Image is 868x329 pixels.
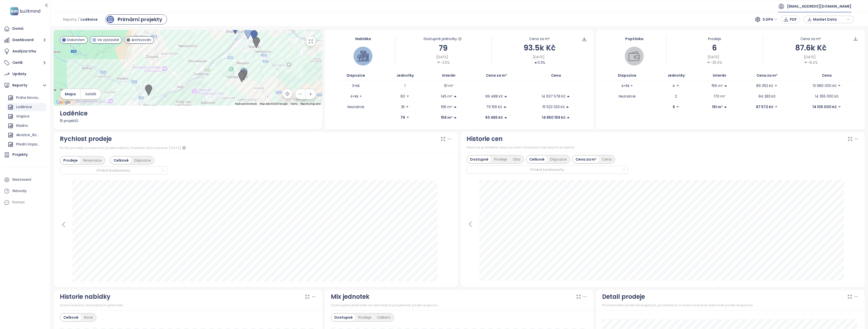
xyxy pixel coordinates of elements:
[602,71,652,80] th: Dispozice
[437,61,440,64] span: caret-down
[707,60,722,65] div: -25.0%
[12,199,25,205] div: Pomoc
[16,104,32,110] div: Loděnice
[813,16,846,23] span: Market Data
[401,104,404,110] p: 18
[55,99,72,106] a: Open this area in Google Maps (opens a new window)
[331,303,587,308] div: Zastoupení jednotek ve vybraných projektech podle dispozic.
[6,122,46,130] div: Kladno
[629,50,640,62] img: wallet
[756,104,773,110] p: 87 572 Kč
[602,292,645,302] div: Detail prodeje
[6,94,46,102] div: Praha Novostavby Byty
[676,105,680,109] span: caret-down
[758,94,776,99] p: 84 283 Kč
[602,303,859,308] div: Procentuální podíl dostupných, prodaných a rezervovaných jednotek podle dispozice.
[602,36,666,42] div: Poptávka
[12,48,36,54] div: Analýza trhu
[453,95,457,98] span: caret-up
[774,105,778,109] span: caret-down
[436,54,448,60] span: [DATE]
[602,91,652,102] td: Neznámé
[441,104,452,110] p: 196 m²
[61,314,81,321] div: Celkově
[534,61,537,64] span: caret-up
[331,91,381,102] td: 4+kk +
[356,314,374,321] div: Prodeje
[467,145,859,150] div: Historie průměrné ceny za metr čtvereční vybraných projektů.
[469,71,524,80] th: Cena za m²
[3,69,48,79] a: Updaty
[652,71,700,80] th: Jednotky
[739,71,795,80] th: Cena za m²
[400,94,405,99] p: 60
[3,175,48,185] a: Nastavení
[813,83,836,88] p: 13 980 000 Kč
[6,103,46,111] div: Loděnice
[357,50,369,62] img: house
[55,99,72,106] img: Google
[97,37,119,43] span: Ve výstavbě
[331,102,381,112] td: Neznámé
[60,118,316,124] div: 15 projektů
[566,95,570,98] span: caret-up
[405,105,409,109] span: caret-down
[61,157,80,164] div: Prodeje
[6,131,46,139] div: Akvizice_Roztoky
[331,292,369,302] div: Mix jednotek
[60,292,111,302] div: Historie nabídky
[60,303,316,308] div: Historie počtu dostupných jednotek.
[724,84,727,87] span: caret-up
[131,37,151,43] span: Archivován
[467,156,491,163] div: Dostupné
[12,152,28,158] div: Projekty
[404,83,405,88] p: 1
[529,36,550,42] div: Cena za m²
[542,115,565,120] p: 14 850 159 Kč
[486,104,502,110] p: 79 156 Kč
[3,58,48,68] button: Ceník
[395,42,491,54] div: 79
[806,16,851,23] div: button
[105,14,167,24] a: primary
[6,112,46,121] div: Vrapice
[708,54,719,60] span: [DATE]
[485,115,503,120] p: 93 465 Kč
[6,140,46,148] div: Přední Kopanina
[3,80,48,91] button: Reporty
[812,104,837,110] p: 14 105 000 Kč
[503,105,507,109] span: caret-up
[80,157,104,164] div: Rezervace
[235,102,257,106] button: Keyboard shortcuts
[763,16,778,23] span: S DPH
[3,197,48,207] div: Pomoc
[260,102,287,105] span: Map data ©2025 Google
[400,115,405,120] p: 79
[787,0,851,12] span: [EMAIL_ADDRESS][DOMAIN_NAME]
[81,314,96,321] div: Nové
[533,54,545,60] span: [DATE]
[63,15,77,24] span: Reporty
[667,42,763,54] div: 6
[16,113,30,119] div: Vrapice
[602,80,652,91] td: 4+kk +
[599,156,614,163] div: Cena
[707,61,710,64] span: caret-down
[12,176,31,183] div: Nastavení
[542,94,565,99] p: 14 637 578 Kč
[524,71,587,80] th: Cena
[504,95,507,98] span: caret-up
[331,36,395,42] div: Nabídka
[441,94,452,99] p: 145 m²
[804,54,816,60] span: [DATE]
[16,123,28,129] div: Kladno
[437,60,450,65] div: -2.5%
[60,109,316,118] div: Loděnice
[301,102,321,105] a: Report a map error
[700,71,739,80] th: Interiér
[774,84,778,87] span: caret-down
[676,84,680,87] span: caret-down
[16,95,40,101] div: Praha Novostavby Byty
[3,150,48,160] a: Projekty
